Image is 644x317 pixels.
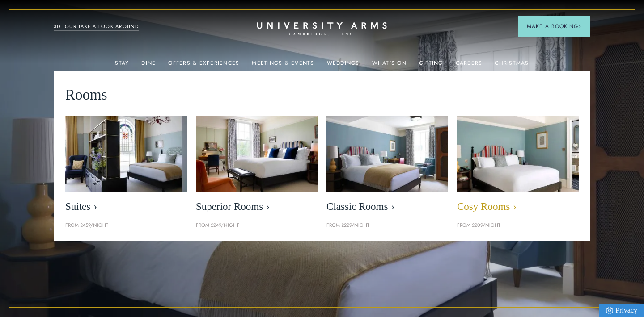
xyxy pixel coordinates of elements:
a: image-5bdf0f703dacc765be5ca7f9d527278f30b65e65-400x250-jpg Superior Rooms [196,116,318,217]
a: image-0c4e569bfe2498b75de12d7d88bf10a1f5f839d4-400x250-jpg Cosy Rooms [457,116,579,217]
span: Cosy Rooms [457,200,579,213]
a: image-7eccef6fe4fe90343db89eb79f703814c40db8b4-400x250-jpg Classic Rooms [326,116,448,217]
a: What's On [372,60,407,71]
a: Offers & Experiences [168,60,239,71]
a: Meetings & Events [252,60,314,71]
a: Careers [456,60,483,71]
span: Suites [65,200,187,213]
p: From £459/night [65,221,187,229]
a: 3D TOUR:TAKE A LOOK AROUND [54,23,139,31]
img: image-5bdf0f703dacc765be5ca7f9d527278f30b65e65-400x250-jpg [196,116,318,192]
span: Rooms [65,83,107,107]
a: Gifting [419,60,443,71]
button: Make a BookingArrow icon [518,16,590,37]
p: From £209/night [457,221,579,229]
span: Classic Rooms [326,200,448,213]
img: image-21e87f5add22128270780cf7737b92e839d7d65d-400x250-jpg [65,116,187,192]
p: From £229/night [326,221,448,229]
a: Weddings [327,60,360,71]
a: image-21e87f5add22128270780cf7737b92e839d7d65d-400x250-jpg Suites [65,116,187,217]
img: Privacy [606,307,613,314]
img: image-0c4e569bfe2498b75de12d7d88bf10a1f5f839d4-400x250-jpg [448,110,588,197]
a: Privacy [599,304,644,317]
p: From £249/night [196,221,318,229]
img: Arrow icon [578,25,581,28]
a: Christmas [495,60,529,71]
span: Make a Booking [527,22,581,30]
a: Home [257,22,387,36]
span: Superior Rooms [196,200,318,213]
img: image-7eccef6fe4fe90343db89eb79f703814c40db8b4-400x250-jpg [326,116,448,192]
a: Stay [115,60,129,71]
a: Dine [141,60,156,71]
